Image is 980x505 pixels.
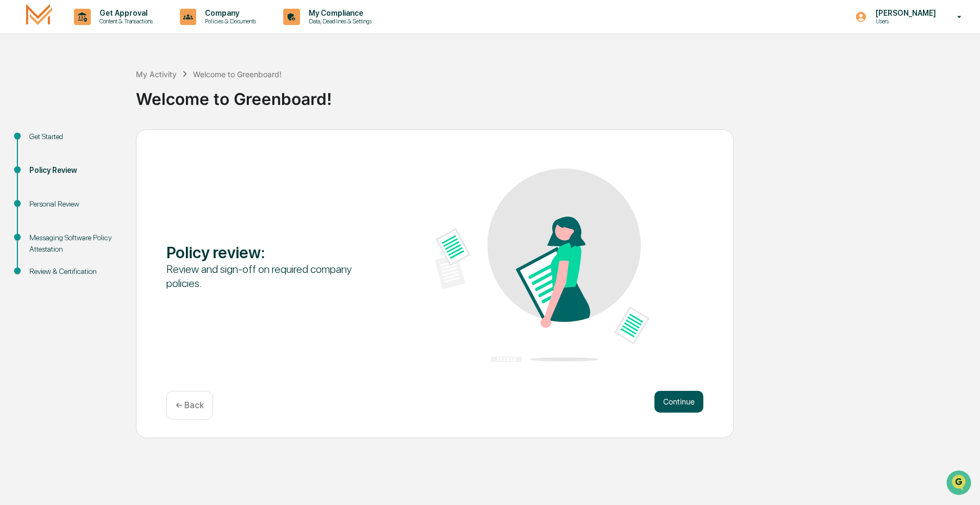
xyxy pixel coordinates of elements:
[7,133,74,152] a: 🖐️Preclearance
[29,266,118,277] div: Review & Certification
[108,184,132,192] span: Pylon
[11,23,198,40] p: How can we help?
[196,17,261,25] p: Policies & Documents
[11,138,20,147] div: 🖐️
[37,83,178,94] div: Start new chat
[91,17,158,25] p: Content & Transactions
[29,165,118,176] div: Policy Review
[91,9,158,17] p: Get Approval
[867,9,941,17] p: [PERSON_NAME]
[193,70,282,79] div: Welcome to Greenboard!
[654,391,703,413] button: Continue
[136,70,177,79] div: My Activity
[176,400,204,410] p: ← Back
[74,133,139,152] a: 🗄️Attestations
[867,17,941,25] p: Users
[11,83,30,103] img: 1746055101610-c473b297-6a78-478c-a979-82029cc54cd1
[185,86,198,99] button: Start new chat
[7,153,73,173] a: 🔎Data Lookup
[77,184,132,192] a: Powered byPylon
[300,17,377,25] p: Data, Deadlines & Settings
[22,137,70,148] span: Preclearance
[90,137,135,148] span: Attestations
[11,159,20,167] div: 🔎
[136,80,975,109] div: Welcome to Greenboard!
[29,131,118,142] div: Get Started
[29,232,118,255] div: Messaging Software Policy Attestation
[22,158,68,169] span: Data Lookup
[29,198,118,210] div: Personal Review
[166,242,381,262] div: Policy review :
[79,138,88,147] div: 🗄️
[37,94,138,103] div: We're available if you need us!
[435,169,650,362] img: Policy review
[945,469,975,498] iframe: Open customer support
[196,9,261,17] p: Company
[26,4,52,29] img: logo
[300,9,377,17] p: My Compliance
[166,262,381,290] div: Review and sign-off on required company policies.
